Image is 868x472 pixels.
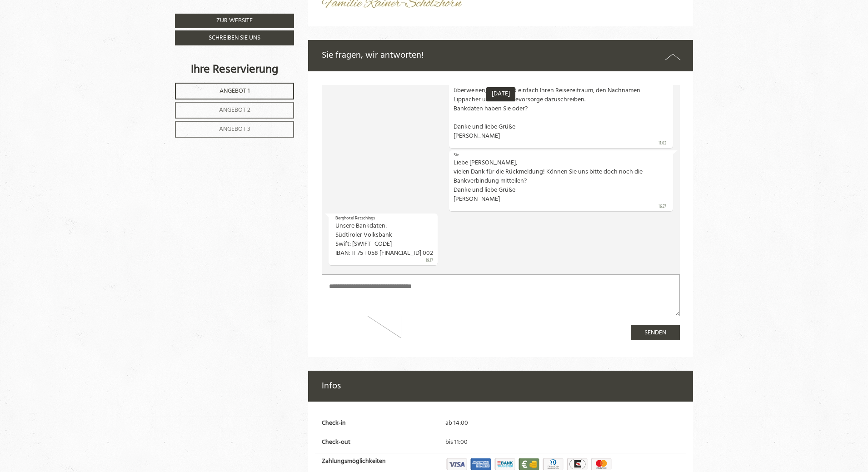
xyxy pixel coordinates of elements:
[308,371,693,402] div: Infos
[219,105,250,115] span: Angebot 2
[494,457,516,471] img: Banküberweisung
[542,457,564,471] img: Diners Club
[590,457,613,471] img: Maestro
[309,240,358,255] button: Senden
[175,30,294,45] a: Schreiben Sie uns
[132,67,344,74] div: Sie
[322,438,350,447] label: Check-out
[469,457,492,471] img: American Express
[322,457,386,466] label: Zahlungsmöglichkeiten
[14,173,111,179] small: 19:17
[566,457,589,471] img: EuroCard
[14,130,111,137] div: Berghotel Ratschings
[132,119,344,124] small: 16:27
[127,65,351,126] div: Liebe [PERSON_NAME], vielen Dank für die Rückmeldung! Können Sie uns bitte doch noch die Bankverb...
[518,457,540,471] img: Barzahlung
[445,457,468,471] img: Visa
[439,438,686,447] div: bis 11:00
[439,419,686,428] div: ab 14:00
[219,86,250,96] span: Angebot 1
[175,14,294,28] a: Zur Website
[132,56,344,61] small: 11:02
[165,2,194,16] div: [DATE]
[219,124,250,134] span: Angebot 3
[175,61,294,78] div: Ihre Reservierung
[7,129,116,180] div: Unsere Bankdaten: Südtiroler Volksbank Swift: [SWIFT_CODE] IBAN: IT 75 T058 [FINANCIAL_ID] 002
[308,40,693,71] div: Sie fragen, wir antworten!
[322,419,346,428] label: Check-in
